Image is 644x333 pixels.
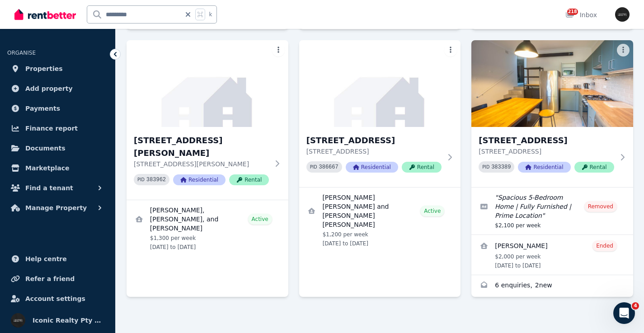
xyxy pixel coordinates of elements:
[567,9,578,15] span: 218
[444,44,457,56] button: More options
[14,8,76,21] img: RentBetter
[299,188,461,253] a: View details for Ronald Andrey Fernandez Badilla and Katherine Alina Araya Calderon
[127,40,288,200] a: 80A Barker St, Kingsford - 56[STREET_ADDRESS][PERSON_NAME][STREET_ADDRESS][PERSON_NAME]PID 383962...
[137,177,145,182] small: PID
[127,40,288,127] img: 80A Barker St, Kingsford - 56
[25,183,73,193] span: Find a tenant
[402,162,442,173] span: Rental
[7,159,108,177] a: Marketplace
[482,164,489,169] small: PID
[134,134,269,159] h3: [STREET_ADDRESS][PERSON_NAME]
[7,179,108,197] button: Find a tenant
[7,250,108,268] a: Help centre
[306,134,442,147] h3: [STREET_ADDRESS]
[229,174,269,185] span: Rental
[306,147,442,156] p: [STREET_ADDRESS]
[25,273,75,284] span: Refer a friend
[33,315,104,326] span: Iconic Realty Pty Ltd
[7,119,108,137] a: Finance report
[299,40,461,187] a: 180 Cottenham Ave, Kingsford - 58[STREET_ADDRESS][STREET_ADDRESS]PID 386667ResidentialRental
[146,177,166,183] code: 383962
[518,162,570,173] span: Residential
[617,44,630,56] button: More options
[310,164,317,169] small: PID
[319,164,338,170] code: 386667
[615,7,630,22] img: Iconic Realty Pty Ltd
[7,139,108,157] a: Documents
[613,302,635,324] iframe: Intercom live chat
[173,174,226,185] span: Residential
[479,134,614,147] h3: [STREET_ADDRESS]
[25,202,87,213] span: Manage Property
[134,159,269,169] p: [STREET_ADDRESS][PERSON_NAME]
[7,270,108,288] a: Refer a friend
[7,290,108,308] a: Account settings
[346,162,398,173] span: Residential
[491,164,511,170] code: 383389
[632,302,639,310] span: 4
[299,40,461,127] img: 180 Cottenham Ave, Kingsford - 58
[209,11,212,18] span: k
[272,44,285,56] button: More options
[25,293,85,304] span: Account settings
[25,163,69,174] span: Marketplace
[471,188,633,235] a: Edit listing: Spacious 5-Bedroom Home | Fully Furnished | Prime Location
[7,60,108,78] a: Properties
[25,253,67,264] span: Help centre
[471,40,633,127] img: 223 Storey St, Maroubra - 80
[7,199,108,217] button: Manage Property
[25,143,66,154] span: Documents
[7,50,36,56] span: ORGANISE
[11,313,25,328] img: Iconic Realty Pty Ltd
[25,123,78,134] span: Finance report
[471,235,633,275] a: View details for Jack McKeown
[471,40,633,187] a: 223 Storey St, Maroubra - 80[STREET_ADDRESS][STREET_ADDRESS]PID 383389ResidentialRental
[471,275,633,297] a: Enquiries for 223 Storey St, Maroubra - 80
[25,63,63,74] span: Properties
[127,200,288,256] a: View details for Alex Sargent, Joseph Woods, and Jasper Talborro
[479,147,614,156] p: [STREET_ADDRESS]
[7,80,108,98] a: Add property
[565,10,597,19] div: Inbox
[25,83,73,94] span: Add property
[7,99,108,117] a: Payments
[574,162,614,173] span: Rental
[25,103,60,114] span: Payments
